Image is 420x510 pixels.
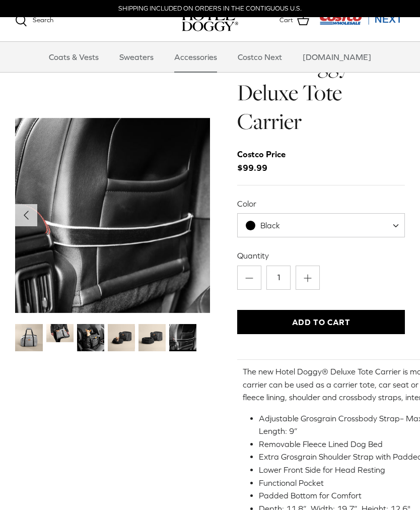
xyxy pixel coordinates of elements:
span: Black [260,221,280,230]
span: Search [33,16,53,24]
a: hoteldoggy.com hoteldoggycom [182,10,238,31]
a: Thumbnail Link [138,324,166,351]
button: Add to Cart [237,310,405,334]
a: Thumbnail Link [77,324,104,351]
img: hoteldoggycom [182,10,238,31]
input: Quantity [266,266,291,290]
h1: Hotel Doggy Deluxe Tote Carrier [237,50,405,136]
button: Previous [15,205,37,227]
a: Coats & Vests [40,42,108,72]
a: Show Gallery [15,118,210,313]
a: Sweaters [110,42,163,72]
a: Visit Costco Next [319,19,405,27]
span: Black [237,213,405,237]
span: $99.99 [237,148,296,175]
img: Costco Next [319,13,405,25]
div: Costco Price [237,148,286,161]
a: Thumbnail Link [46,324,74,342]
a: Thumbnail Link [15,324,42,351]
a: Thumbnail Link [169,324,196,351]
a: Search [15,15,53,27]
a: Accessories [165,42,226,72]
span: Black [238,220,300,231]
label: Color [237,198,405,209]
a: Cart [279,14,309,27]
a: [DOMAIN_NAME] [294,42,380,72]
span: Cart [279,15,293,26]
a: Thumbnail Link [108,324,135,351]
a: Costco Next [229,42,291,72]
label: Quantity [237,250,405,261]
